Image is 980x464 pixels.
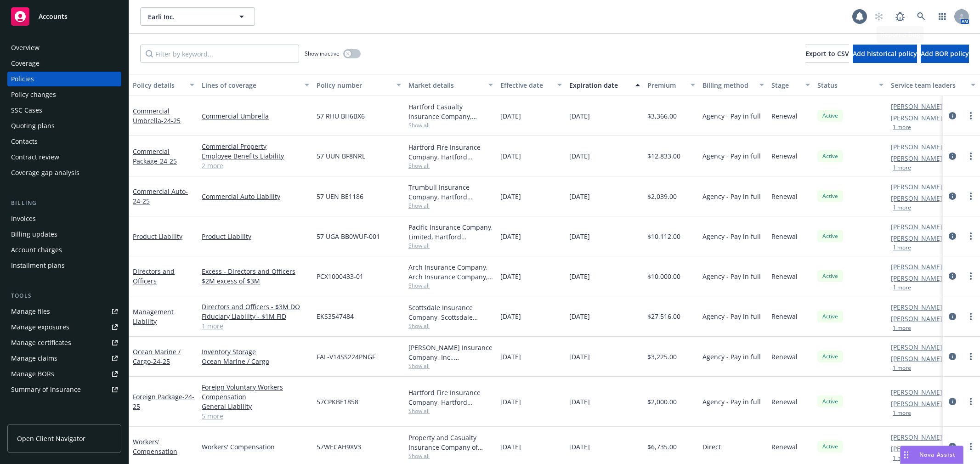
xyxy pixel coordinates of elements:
div: Scottsdale Insurance Company, Scottsdale Insurance Company (Nationwide), RT Specialty Insurance S... [408,303,493,322]
a: Inventory Storage [202,347,309,356]
a: circleInformation [947,271,958,282]
span: [DATE] [569,151,590,161]
span: [DATE] [500,192,521,201]
button: Market details [405,74,497,96]
span: Show all [408,242,493,249]
span: [DATE] [500,397,521,407]
button: 1 more [893,455,911,461]
span: 57 UGA BB0WUF-001 [317,232,380,241]
span: [DATE] [500,352,521,362]
span: Nova Assist [919,451,956,458]
div: SSC Cases [11,103,42,118]
span: - 24-25 [158,157,177,165]
button: Lines of coverage [198,74,313,96]
span: 57WECAH9XV3 [317,442,361,452]
span: Renewal [771,352,798,362]
span: Show all [408,121,493,129]
a: Switch app [933,7,952,26]
button: 1 more [893,365,911,371]
div: Coverage gap analysis [11,165,79,180]
a: Directors and Officers - $3M DO [202,302,309,311]
a: [PERSON_NAME] [891,113,942,123]
a: Directors and Officers [133,267,175,285]
input: Filter by keyword... [140,45,299,63]
a: more [965,351,976,362]
button: Service team leaders [887,74,979,96]
span: [DATE] [500,442,521,452]
a: [PERSON_NAME] [891,142,942,152]
button: 1 more [893,205,911,210]
div: Policy number [317,80,391,90]
div: Contract review [11,150,59,164]
span: - 24-25 [161,116,181,125]
div: Manage claims [11,351,57,366]
span: FAL-V14SS224PNGF [317,352,375,362]
span: Active [821,397,839,406]
span: Show all [408,282,493,289]
a: [PERSON_NAME] [891,153,942,163]
a: circleInformation [947,311,958,322]
button: Expiration date [566,74,644,96]
a: [PERSON_NAME] [891,354,942,363]
a: Fiduciary Liability - $1M FID [202,311,309,321]
button: Billing method [699,74,768,96]
a: circleInformation [947,110,958,121]
a: more [965,151,976,162]
span: - 24-25 [151,357,170,366]
a: Foreign Package [133,392,194,411]
div: Coverage [11,56,40,71]
a: more [965,311,976,322]
a: Coverage gap analysis [7,165,121,180]
div: Billing method [702,80,754,90]
div: Pacific Insurance Company, Limited, Hartford Insurance Group [408,222,493,242]
span: Renewal [771,397,798,407]
a: Manage exposures [7,320,121,334]
a: Foreign Voluntary Workers Compensation [202,382,309,402]
span: $2,000.00 [647,397,677,407]
a: circleInformation [947,151,958,162]
div: [PERSON_NAME] Insurance Company, Inc., [PERSON_NAME] Group, [PERSON_NAME] Cargo [408,343,493,362]
a: Policies [7,72,121,86]
span: Renewal [771,442,798,452]
div: Policy changes [11,87,56,102]
a: Employee Benefits Liability [202,151,309,161]
a: [PERSON_NAME] [891,432,942,442]
a: Commercial Umbrella [133,107,181,125]
div: Manage certificates [11,335,71,350]
span: 57 UEN BE1186 [317,192,363,201]
div: Market details [408,80,483,90]
button: Earli Inc. [140,7,255,26]
a: more [965,441,976,452]
span: Renewal [771,111,798,121]
div: Hartford Fire Insurance Company, Hartford Insurance Group [408,388,493,407]
a: Policy changes [7,87,121,102]
a: 1 more [202,321,309,331]
div: Hartford Fire Insurance Company, Hartford Insurance Group [408,142,493,162]
a: circleInformation [947,351,958,362]
span: [DATE] [500,311,521,321]
span: [DATE] [569,232,590,241]
span: Show inactive [305,50,340,57]
span: $27,516.00 [647,311,680,321]
a: Commercial Auto [133,187,188,205]
a: Manage certificates [7,335,121,350]
div: Effective date [500,80,552,90]
div: Overview [11,40,40,55]
a: [PERSON_NAME] [891,182,942,192]
a: Ocean Marine / Cargo [202,356,309,366]
span: Active [821,352,839,361]
div: Account charges [11,243,62,257]
div: Summary of insurance [11,382,81,397]
div: Trumbull Insurance Company, Hartford Insurance Group [408,182,493,202]
a: Product Liability [133,232,182,241]
span: [DATE] [569,272,590,281]
span: Direct [702,442,721,452]
button: Effective date [497,74,566,96]
a: Summary of insurance [7,382,121,397]
span: Open Client Navigator [17,434,85,443]
div: Billing updates [11,227,57,242]
a: Commercial Property [202,141,309,151]
button: 1 more [893,245,911,250]
span: Show all [408,322,493,330]
a: [PERSON_NAME] [891,233,942,243]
